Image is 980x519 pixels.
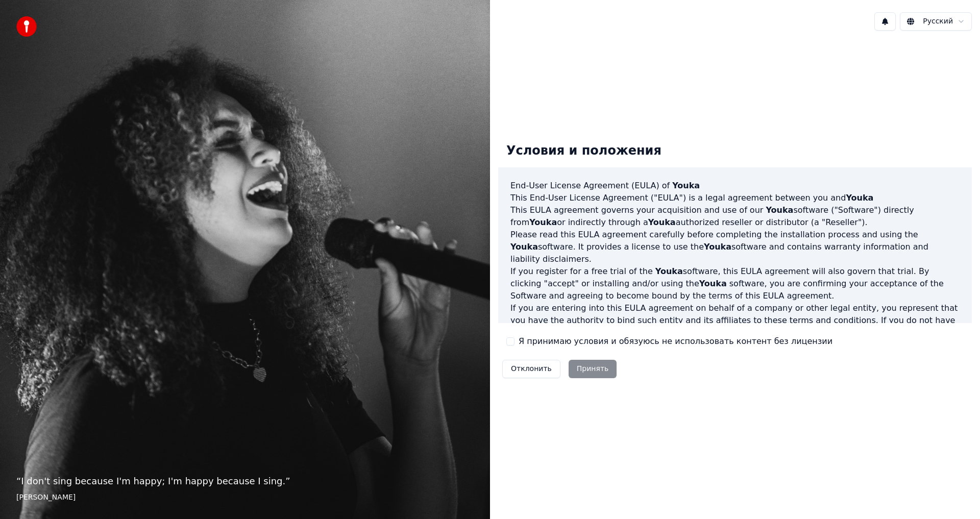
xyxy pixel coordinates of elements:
[16,474,474,488] p: “ I don't sing because I'm happy; I'm happy because I sing. ”
[529,217,557,227] span: Youka
[519,335,832,348] label: Я принимаю условия и обязуюсь не использовать контент без лицензии
[648,217,676,227] span: Youka
[846,193,873,203] span: Youka
[510,302,960,351] p: If you are entering into this EULA agreement on behalf of a company or other legal entity, you re...
[510,180,960,192] h3: End-User License Agreement (EULA) of
[655,266,683,276] span: Youka
[16,492,474,503] footer: [PERSON_NAME]
[510,265,960,302] p: If you register for a free trial of the software, this EULA agreement will also govern that trial...
[510,204,960,229] p: This EULA agreement governs your acquisition and use of our software ("Software") directly from o...
[498,135,670,167] div: Условия и положения
[510,192,960,204] p: This End-User License Agreement ("EULA") is a legal agreement between you and
[672,181,700,190] span: Youka
[510,229,960,265] p: Please read this EULA agreement carefully before completing the installation process and using th...
[766,205,793,215] span: Youka
[699,279,727,288] span: Youka
[502,360,560,378] button: Отклонить
[704,242,731,252] span: Youka
[16,16,37,37] img: youka
[510,242,538,252] span: Youka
